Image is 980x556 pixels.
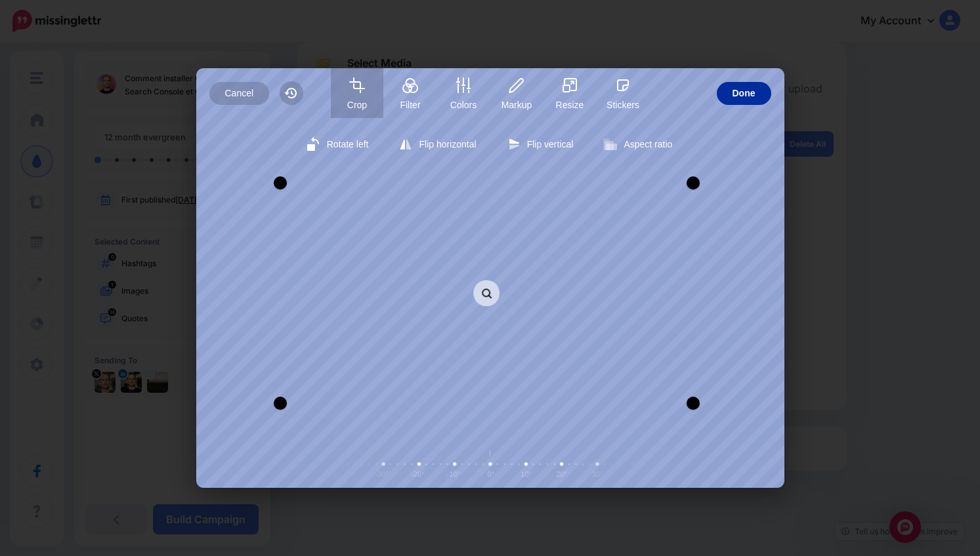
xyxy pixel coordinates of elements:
button: Center rotation [482,448,498,460]
button: Flip horizontal [392,131,484,157]
button: Colors [437,68,490,118]
span: Colors [437,100,490,110]
button: Markup [490,68,543,118]
button: Resize [543,68,596,118]
span: Flip vertical [527,139,574,149]
span: Done [733,82,756,105]
span: Crop [331,100,383,110]
span: Rotate left [327,139,369,149]
span: Cancel [225,82,254,105]
span: Flip horizontal [419,139,476,149]
span: Stickers [597,100,649,110]
button: Filter [384,68,437,118]
button: Crop [331,68,383,118]
button: Stickers [597,68,649,118]
button: Flip vertical [500,131,582,157]
span: Markup [490,100,543,110]
button: Rotate left [300,131,377,157]
button: Done [717,82,771,105]
button: Aspect ratio [597,131,680,157]
button: Cancel [209,82,270,105]
span: Aspect ratio [624,139,672,149]
span: Resize [543,100,596,110]
span: Center rotation [482,448,509,467]
span: Filter [384,100,437,110]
